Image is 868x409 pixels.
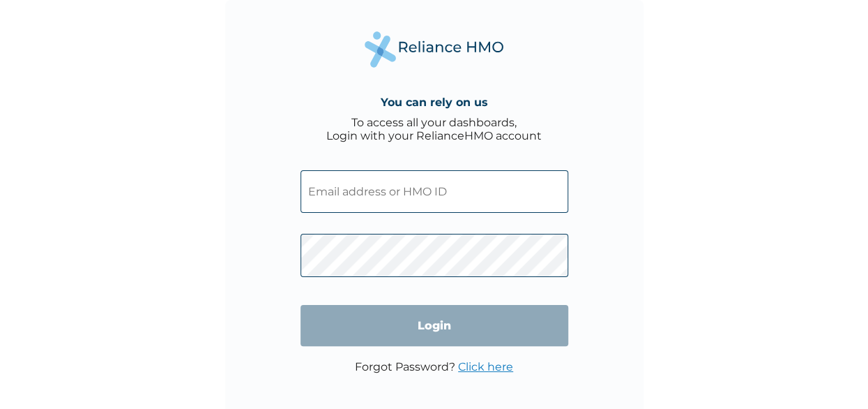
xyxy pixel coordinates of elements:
[381,96,488,109] h4: You can rely on us
[365,31,504,67] img: Reliance Health's Logo
[355,360,513,373] p: Forgot Password?
[300,305,568,346] input: Login
[300,170,568,213] input: Email address or HMO ID
[326,116,542,142] div: To access all your dashboards, Login with your RelianceHMO account
[458,360,513,373] a: Click here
